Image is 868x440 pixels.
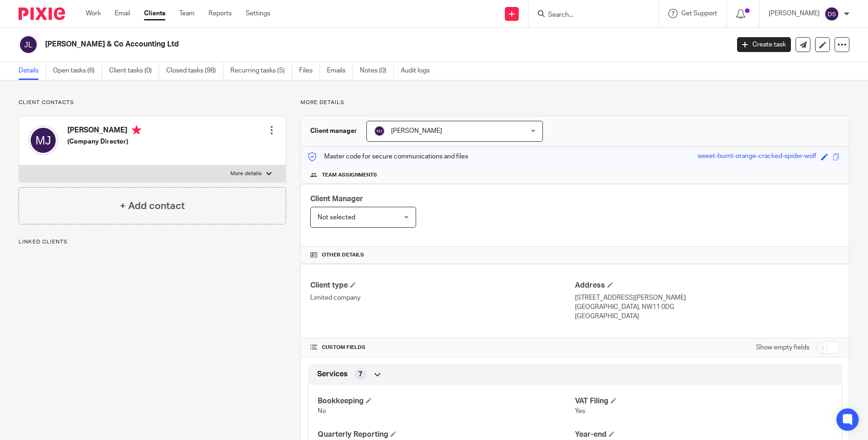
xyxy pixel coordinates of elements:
[327,62,353,80] a: Emails
[824,7,839,21] img: svg%3E
[681,10,717,17] span: Get Support
[359,370,362,379] span: 7
[322,251,364,259] span: Other details
[67,137,141,146] h5: (Company Director)
[19,99,286,106] p: Client contacts
[299,62,320,80] a: Files
[310,126,357,136] h3: Client manager
[310,344,575,351] h4: CUSTOM FIELDS
[575,430,832,440] h4: Year-end
[310,281,575,290] h4: Client type
[209,9,232,18] a: Reports
[300,99,849,106] p: More details
[575,396,832,406] h4: VAT Filing
[318,408,326,414] span: No
[317,369,348,379] span: Services
[310,293,575,302] p: Limited company
[28,125,58,155] img: svg%3E
[575,281,840,290] h4: Address
[19,62,46,80] a: Details
[374,125,385,137] img: svg%3E
[575,302,840,312] p: [GEOGRAPHIC_DATA], NW11 0DG
[698,151,816,162] div: sweet-burnt-orange-cracked-spider-wolf
[756,343,809,352] label: Show empty fields
[67,125,141,137] h4: [PERSON_NAME]
[575,408,585,414] span: Yes
[19,7,65,20] img: Pixie
[401,62,437,80] a: Audit logs
[360,62,394,80] a: Notes (0)
[547,11,631,20] input: Search
[737,37,791,52] a: Create task
[86,9,101,18] a: Work
[19,35,38,54] img: svg%3E
[144,9,165,18] a: Clients
[19,238,286,246] p: Linked clients
[575,312,840,321] p: [GEOGRAPHIC_DATA]
[53,62,102,80] a: Open tasks (6)
[575,293,840,302] p: [STREET_ADDRESS][PERSON_NAME]
[230,170,261,177] p: More details
[230,62,292,80] a: Recurring tasks (5)
[115,9,130,18] a: Email
[179,9,195,18] a: Team
[132,125,141,135] i: Primary
[109,62,159,80] a: Client tasks (0)
[246,9,270,18] a: Settings
[310,195,363,203] span: Client Manager
[391,128,442,134] span: [PERSON_NAME]
[166,62,223,80] a: Closed tasks (98)
[322,171,377,179] span: Team assignments
[318,430,575,440] h4: Quarterly Reporting
[769,9,820,18] p: [PERSON_NAME]
[318,214,355,221] span: Not selected
[45,39,587,49] h2: [PERSON_NAME] & Co Accounting Ltd
[120,199,185,213] h4: + Add contact
[308,152,468,161] p: Master code for secure communications and files
[318,396,575,406] h4: Bookkeeping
